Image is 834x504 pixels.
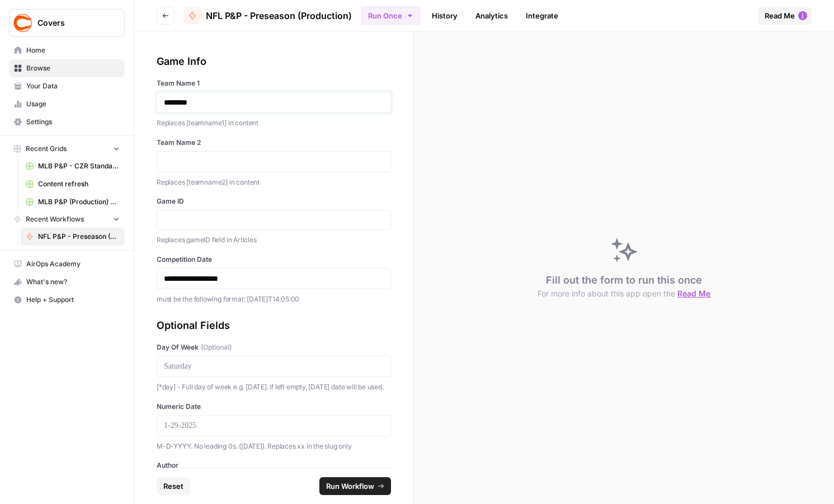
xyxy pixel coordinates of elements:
[21,228,125,246] a: NFL P&P - Preseason (Production)
[163,481,183,492] span: Reset
[26,117,120,127] span: Settings
[157,342,391,352] label: Day Of Week
[206,9,352,22] span: NFL P&P - Preseason (Production)
[9,255,125,273] a: AirOps Academy
[26,295,120,305] span: Help + Support
[538,288,710,299] button: For more info about this app open the Read Me
[9,140,125,157] button: Recent Grids
[26,214,84,224] span: Recent Workflows
[38,161,120,171] span: MLB P&P - CZR Standard (Production) Grid (3)
[157,460,391,470] label: Author
[157,54,391,69] div: Game Info
[765,10,795,21] span: Read Me
[157,117,391,129] p: Replaces [teamname1] in content
[38,232,120,242] span: NFL P&P - Preseason (Production)
[758,7,812,25] button: Read Me
[677,289,710,298] span: Read Me
[9,113,125,131] a: Settings
[157,234,391,246] p: Replaces gameID field in Articles
[26,81,120,91] span: Your Data
[183,7,352,25] a: NFL P&P - Preseason (Production)
[319,477,391,495] button: Run Workflow
[9,77,125,95] a: Your Data
[157,318,391,333] div: Optional Fields
[201,342,232,352] span: (Optional)
[26,259,120,269] span: AirOps Academy
[9,273,125,291] button: What's new?
[13,13,33,33] img: Covers Logo
[9,211,125,228] button: Recent Workflows
[519,7,565,25] a: Integrate
[38,197,120,207] span: MLB P&P (Production) Grid (7)
[157,381,391,393] p: [*day] - Full day of week e.g. [DATE]. If left empty, [DATE] date will be used.
[469,7,515,25] a: Analytics
[21,175,125,193] a: Content refresh
[26,63,120,73] span: Browse
[157,402,391,412] label: Numeric Date
[157,294,391,305] p: must be the following format: [DATE]T14:05:00
[9,291,125,309] button: Help + Support
[157,196,391,206] label: Game ID
[157,138,391,148] label: Team Name 2
[10,274,124,290] div: What's new?
[157,177,391,188] p: Replaces [teamname2] in content
[9,59,125,77] a: Browse
[26,99,120,109] span: Usage
[425,7,464,25] a: History
[538,272,710,299] div: Fill out the form to run this once
[21,193,125,211] a: MLB P&P (Production) Grid (7)
[21,157,125,175] a: MLB P&P - CZR Standard (Production) Grid (3)
[326,481,374,492] span: Run Workflow
[361,6,421,25] button: Run Once
[9,41,125,59] a: Home
[26,144,67,154] span: Recent Grids
[157,477,190,495] button: Reset
[37,17,105,29] span: Covers
[9,95,125,113] a: Usage
[38,179,120,189] span: Content refresh
[157,255,391,265] label: Competition Date
[9,9,125,37] button: Workspace: Covers
[26,45,120,55] span: Home
[157,78,391,88] label: Team Name 1
[157,441,391,452] p: M-D-YYYY. No leading 0s. ([DATE]). Replaces xx in the slug only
